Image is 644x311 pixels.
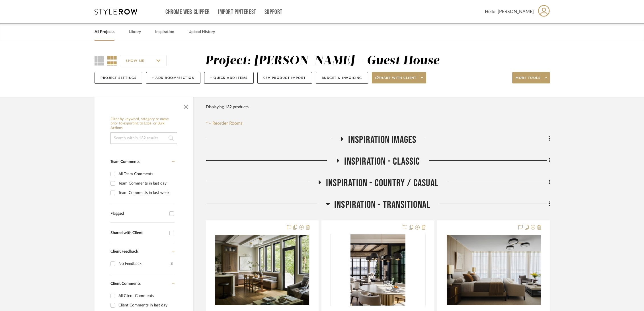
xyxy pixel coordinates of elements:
div: All Team Comments [118,169,173,179]
div: All Client Comments [118,291,173,300]
button: CSV Product Import [257,72,312,84]
div: 0 [446,234,541,306]
button: + Quick Add Items [204,72,254,84]
span: Client Feedback [110,249,138,253]
img: null [215,235,309,305]
a: All Projects [95,28,114,36]
button: More tools [512,72,550,83]
input: Search within 132 results [110,132,177,144]
div: 0 [331,234,425,306]
a: Upload History [188,28,215,36]
span: Inspiration - Country / Casual [326,177,438,189]
button: + Add Room/Section [146,72,200,84]
a: Support [264,10,282,15]
span: Reorder Rooms [212,120,243,127]
img: null [447,235,541,305]
span: Team Comments [110,160,140,164]
button: Close [180,100,192,111]
div: Team Comments in last week [118,188,173,197]
div: Team Comments in last day [118,179,173,188]
div: 0 [215,234,309,306]
button: Budget & Invoicing [316,72,368,84]
span: Inspiration - Transitional [334,199,430,211]
span: Inspiration Images [348,134,417,146]
div: Shared with Client [110,231,167,236]
button: Project Settings [95,72,142,84]
div: Client Comments in last day [118,301,173,310]
a: Import Pinterest [218,10,256,15]
div: Displaying 132 products [206,101,249,113]
span: More tools [516,76,540,84]
a: Library [129,28,141,36]
span: Inspiration - Classic [344,155,420,168]
span: Share with client [375,76,417,84]
h6: Filter by keyword, category or name prior to exporting to Excel or Bulk Actions [110,117,177,130]
div: No Feedback [118,259,170,268]
button: Reorder Rooms [206,120,243,127]
span: Client Comments [110,282,141,286]
img: null [350,234,405,306]
div: Flagged [110,211,167,216]
div: (3) [170,259,173,268]
div: Project: [PERSON_NAME] - Guest House [205,55,439,67]
a: Inspiration [155,28,174,36]
button: Share with client [372,72,426,83]
a: Chrome Web Clipper [165,10,210,15]
span: Hello, [PERSON_NAME] [485,8,534,15]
